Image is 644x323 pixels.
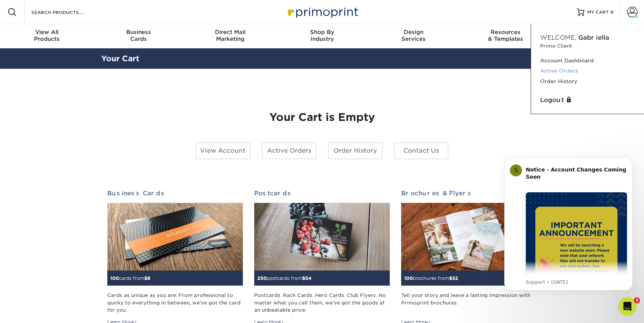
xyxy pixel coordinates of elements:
img: Postcards [254,203,390,271]
div: Tell your story and leave a lasting impression with Primoprint brochures. [401,292,537,314]
a: Shop ByIndustry [276,24,368,48]
div: Postcards. Rack Cards. Hero Cards. Club Flyers. No matter what you call them, we've got the goods... [254,292,390,314]
a: Account Dashboard [540,56,635,66]
div: Services [368,29,460,42]
h2: Brochures & Flyers [401,190,537,197]
span: 0 [610,9,614,15]
a: Direct MailMarketing [184,24,276,48]
span: View All [1,29,93,36]
small: cards from [110,275,150,281]
a: BusinessCards [93,24,184,48]
span: $ [302,275,305,281]
div: Cards [93,29,184,42]
a: View AllProducts [1,24,93,48]
a: Resources& Templates [460,24,551,48]
iframe: Intercom notifications message [493,146,644,303]
a: Logout [540,96,635,105]
small: postcards from [257,275,312,281]
img: Primoprint [284,4,360,20]
span: Welcome, [540,34,576,41]
span: $ [144,275,147,281]
a: Your Cart [101,54,139,63]
a: DesignServices [368,24,460,48]
span: MY CART [587,9,609,15]
img: Brochures & Flyers [401,203,537,271]
span: 8 [147,275,150,281]
iframe: Google Customer Reviews [2,300,64,320]
iframe: Intercom live chat [618,297,636,315]
a: Order History [540,76,635,87]
a: Active Orders [262,142,317,159]
small: Primo Client [540,42,635,49]
input: SEARCH PRODUCTS..... [31,8,104,17]
span: 54 [305,275,312,281]
span: Direct Mail [184,29,276,36]
img: Business Cards [107,203,243,271]
div: Cards as unique as you are. From professional to quirky to everything in between, we've got the c... [107,292,243,314]
span: Design [368,29,460,36]
h1: Your Cart is Empty [107,111,537,124]
span: 100 [110,275,119,281]
span: Resources [460,29,551,36]
a: View Account [196,142,250,159]
div: Industry [276,29,368,42]
a: Order History [328,142,383,159]
div: & Templates [460,29,551,42]
div: Products [1,29,93,42]
a: Contact Us [394,142,449,159]
div: Marketing [184,29,276,42]
a: Active Orders [540,66,635,76]
span: $ [449,275,452,281]
span: 100 [404,275,413,281]
span: 3 [634,297,640,303]
span: 250 [257,275,267,281]
h2: Business Cards [107,190,243,197]
span: Business [93,29,184,36]
span: Gabriella [578,34,609,41]
h2: Postcards [254,190,390,197]
small: brochures from [404,275,458,281]
span: Shop By [276,29,368,36]
span: 52 [452,275,458,281]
